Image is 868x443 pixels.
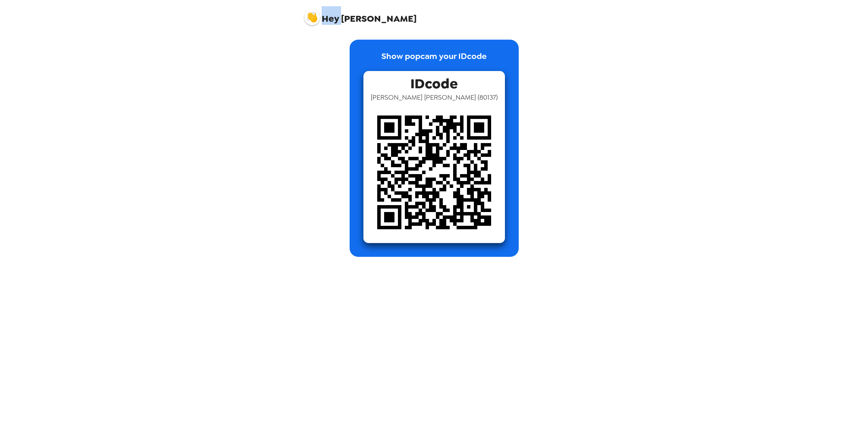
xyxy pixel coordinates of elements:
img: qr code [363,102,505,243]
span: IDcode [410,71,458,93]
img: profile pic [304,10,320,25]
span: Hey [322,12,339,25]
span: [PERSON_NAME] [PERSON_NAME] ( 80137 ) [371,93,498,102]
span: [PERSON_NAME] [304,6,417,23]
p: Show popcam your IDcode [381,50,487,71]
